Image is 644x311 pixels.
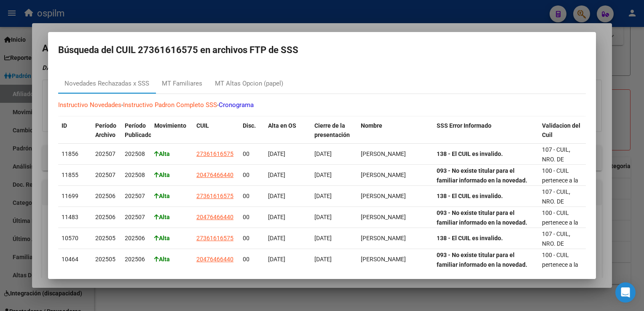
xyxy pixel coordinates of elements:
[62,193,78,199] span: 11699
[125,150,145,157] span: 202508
[314,172,332,178] span: [DATE]
[437,252,527,268] strong: 093 - No existe titular para el familiar informado en la novedad.
[196,256,233,263] span: 20476466440
[268,172,285,178] span: [DATE]
[95,193,115,199] span: 202506
[95,256,115,263] span: 202505
[437,209,527,226] strong: 093 - No existe titular para el familiar informado en la novedad.
[162,79,202,88] div: MT Familiares
[433,117,539,145] datatable-header-cell: SSS Error Informado
[542,209,578,236] span: 100 - CUIL pertenece a la persona - OK
[542,167,578,193] span: 100 - CUIL pertenece a la persona - OK
[437,150,503,157] strong: 138 - El CUIL es invalido.
[539,117,585,145] datatable-header-cell: Validacion del Cuil
[314,150,332,157] span: [DATE]
[196,150,233,157] span: 27361616575
[239,117,265,145] datatable-header-cell: Disc.
[154,214,170,220] strong: Alta
[95,235,115,241] span: 202505
[268,214,285,220] span: [DATE]
[437,235,503,241] strong: 138 - El CUIL es invalido.
[125,122,152,139] span: Período Publicado
[268,193,285,199] span: [DATE]
[268,150,285,157] span: [DATE]
[154,150,170,157] strong: Alta
[437,193,503,199] strong: 138 - El CUIL es invalido.
[215,79,283,88] div: MT Altas Opcion (papel)
[125,214,145,220] span: 202507
[314,193,332,199] span: [DATE]
[243,149,261,159] div: 00
[62,235,78,241] span: 10570
[154,122,186,129] span: Movimiento
[243,255,261,264] div: 00
[542,146,579,239] span: 107 - CUIL, NRO. DE DOCUMENTO, APELLIDO Y NOMBRE coinciden, difiere el AÑO DE LA FECHA DE NACIMIENTO
[314,235,332,241] span: [DATE]
[58,117,92,145] datatable-header-cell: ID
[243,170,261,180] div: 00
[311,117,357,145] datatable-header-cell: Cierre de la presentación
[361,172,406,178] span: [PERSON_NAME]
[121,117,151,145] datatable-header-cell: Período Publicado
[361,235,406,241] span: [PERSON_NAME]
[585,117,631,145] datatable-header-cell: Cuil Error
[125,172,145,178] span: 202508
[314,256,332,263] span: [DATE]
[243,233,261,243] div: 00
[62,214,78,220] span: 11483
[95,150,115,157] span: 202507
[243,122,256,129] span: Disc.
[151,117,193,145] datatable-header-cell: Movimiento
[361,150,406,157] span: [PERSON_NAME]
[123,101,217,109] a: Instructivo Padron Completo SSS
[58,101,121,109] a: Instructivo Novedades
[125,235,145,241] span: 202506
[268,256,285,263] span: [DATE]
[268,235,285,241] span: [DATE]
[196,214,233,220] span: 20476466440
[542,252,578,278] span: 100 - CUIL pertenece a la persona - OK
[125,193,145,199] span: 202507
[265,117,311,145] datatable-header-cell: Alta en OS
[62,150,78,157] span: 11856
[361,256,406,263] span: [PERSON_NAME]
[154,172,170,178] strong: Alta
[62,172,78,178] span: 11855
[314,214,332,220] span: [DATE]
[361,214,406,220] span: [PERSON_NAME]
[243,191,261,201] div: 00
[62,256,78,263] span: 10464
[268,122,296,129] span: Alta en OS
[62,122,67,129] span: ID
[196,235,233,241] span: 27361616575
[154,193,170,199] strong: Alta
[58,100,586,110] p: - -
[58,42,586,58] h2: Búsqueda del CUIL 27361616575 en archivos FTP de SSS
[243,212,261,222] div: 00
[95,172,115,178] span: 202507
[64,79,149,88] div: Novedades Rechazadas x SSS
[95,122,116,139] span: Período Archivo
[542,122,580,139] span: Validacion del Cuil
[196,193,233,199] span: 27361616575
[154,256,170,263] strong: Alta
[196,172,233,178] span: 20476466440
[361,193,406,199] span: [PERSON_NAME]
[361,122,382,129] span: Nombre
[437,122,491,129] span: SSS Error Informado
[314,122,350,139] span: Cierre de la presentación
[95,214,115,220] span: 202506
[219,101,254,109] a: Cronograma
[92,117,121,145] datatable-header-cell: Período Archivo
[437,167,527,184] strong: 093 - No existe titular para el familiar informado en la novedad.
[125,256,145,263] span: 202506
[154,235,170,241] strong: Alta
[196,122,209,129] span: CUIL
[615,282,636,303] div: Open Intercom Messenger
[542,188,579,282] span: 107 - CUIL, NRO. DE DOCUMENTO, APELLIDO Y NOMBRE coinciden, difiere el AÑO DE LA FECHA DE NACIMIENTO
[193,117,239,145] datatable-header-cell: CUIL
[357,117,433,145] datatable-header-cell: Nombre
